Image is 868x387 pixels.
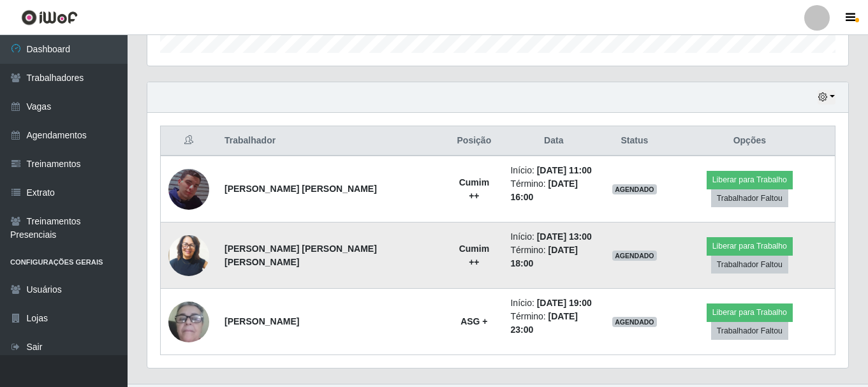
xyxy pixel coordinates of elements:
[510,164,597,177] li: Início:
[217,126,445,156] th: Trabalhador
[224,184,377,194] strong: [PERSON_NAME] [PERSON_NAME]
[168,280,209,364] img: 1705182808004.jpeg
[665,126,835,156] th: Opções
[459,177,489,201] strong: Cumim ++
[445,126,503,156] th: Posição
[224,244,377,267] strong: [PERSON_NAME] [PERSON_NAME] [PERSON_NAME]
[612,317,657,327] span: AGENDADO
[460,316,487,326] strong: ASG +
[168,231,209,279] img: 1720054938864.jpeg
[707,303,793,321] button: Liberar para Trabalho
[612,184,657,194] span: AGENDADO
[537,165,592,175] time: [DATE] 11:00
[168,153,209,226] img: 1738595682776.jpeg
[711,322,788,340] button: Trabalhador Faltou
[510,310,597,337] li: Término:
[510,296,597,310] li: Início:
[537,231,592,242] time: [DATE] 13:00
[510,244,597,270] li: Término:
[21,10,78,26] img: CoreUI Logo
[224,316,299,326] strong: [PERSON_NAME]
[605,126,665,156] th: Status
[711,256,788,274] button: Trabalhador Faltou
[707,171,793,189] button: Liberar para Trabalho
[459,244,489,267] strong: Cumim ++
[612,251,657,261] span: AGENDADO
[510,230,597,244] li: Início:
[510,177,597,204] li: Término:
[711,189,788,207] button: Trabalhador Faltou
[537,298,592,308] time: [DATE] 19:00
[503,126,605,156] th: Data
[707,237,793,255] button: Liberar para Trabalho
